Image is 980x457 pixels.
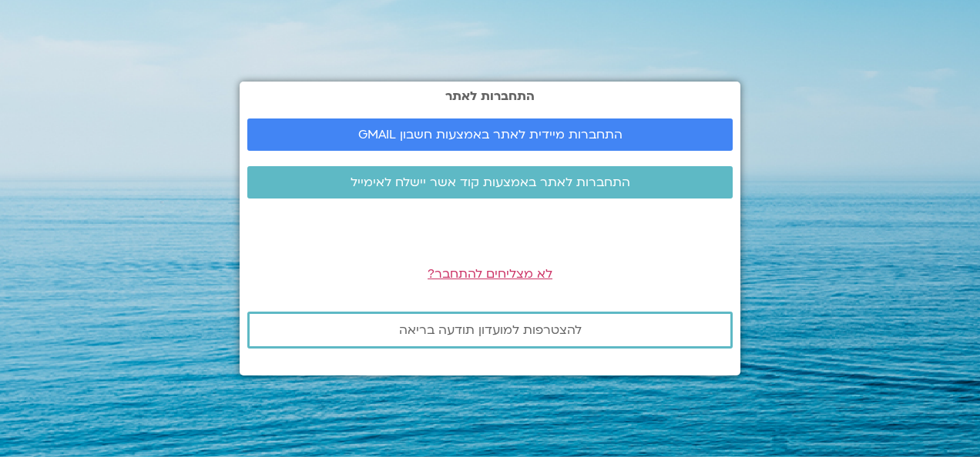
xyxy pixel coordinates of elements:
[428,265,552,282] a: לא מצליחים להתחבר?
[247,312,733,349] a: להצטרפות למועדון תודעה בריאה
[247,166,733,198] a: התחברות לאתר באמצעות קוד אשר יישלח לאימייל
[247,118,733,151] a: התחברות מיידית לאתר באמצעות חשבון GMAIL
[351,175,630,189] span: התחברות לאתר באמצעות קוד אשר יישלח לאימייל
[247,89,733,103] h2: התחברות לאתר
[399,323,582,337] span: להצטרפות למועדון תודעה בריאה
[358,128,623,142] span: התחברות מיידית לאתר באמצעות חשבון GMAIL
